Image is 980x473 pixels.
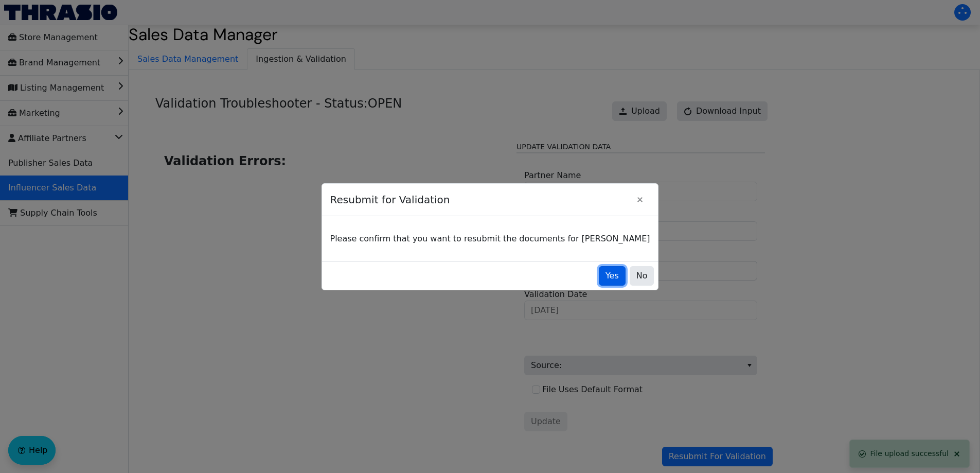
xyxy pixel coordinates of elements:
button: Yes [599,266,626,286]
button: No [630,266,654,286]
span: Resubmit for Validation [330,187,631,213]
span: Yes [605,270,619,282]
p: Please confirm that you want to resubmit the documents for [PERSON_NAME] [330,233,650,245]
span: No [636,270,648,282]
button: Close [630,190,650,209]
